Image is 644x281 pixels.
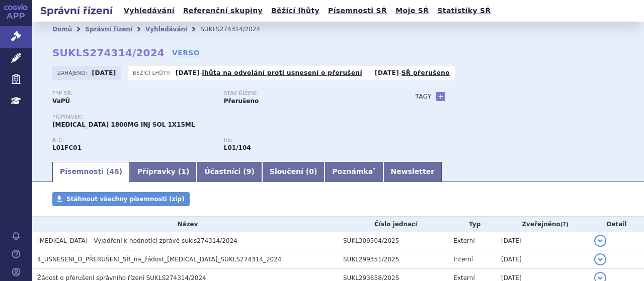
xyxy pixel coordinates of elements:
[594,235,606,247] button: detail
[37,237,237,244] span: DARZALEX - Vyjádření k hodnotící zprávě sukls274314/2024
[130,162,197,182] a: Přípravky (1)
[52,90,214,97] p: Typ SŘ:
[202,69,362,76] a: lhůta na odvolání proti usnesení o přerušení
[401,69,450,76] a: SŘ přerušeno
[224,90,385,97] p: Stav řízení:
[181,167,186,175] span: 1
[180,4,266,18] a: Referenční skupiny
[66,196,185,203] span: Stáhnout všechny písemnosti (zip)
[560,221,569,228] abbr: (?)
[247,167,252,175] span: 9
[375,69,450,77] p: -
[85,26,132,33] a: Správní řízení
[52,144,82,151] strong: DARATUMUMAB
[121,4,178,18] a: Vyhledávání
[176,69,362,77] p: -
[57,69,89,77] span: Zahájeno:
[224,137,385,143] p: RS:
[32,4,121,18] h2: Správní řízení
[200,22,273,37] li: SUKLS274314/2024
[52,98,70,105] strong: VaPÚ
[448,217,496,232] th: Typ
[52,114,395,120] p: Přípravek:
[224,144,251,151] strong: daratumumab
[338,232,448,250] td: SUKL309504/2025
[589,217,644,232] th: Detail
[496,250,589,269] td: [DATE]
[52,121,195,128] span: [MEDICAL_DATA] 1800MG INJ SOL 1X15ML
[52,47,165,59] strong: SUKLS274314/2024
[176,69,200,76] strong: [DATE]
[392,4,432,18] a: Moje SŘ
[375,69,399,76] strong: [DATE]
[52,192,190,206] a: Stáhnout všechny písemnosti (zip)
[197,162,262,182] a: Účastníci (9)
[52,137,214,143] p: ATC:
[109,167,119,175] span: 46
[325,4,390,18] a: Písemnosti SŘ
[434,4,494,18] a: Statistiky SŘ
[145,26,187,33] a: Vyhledávání
[436,92,445,101] a: +
[338,250,448,269] td: SUKL299351/2025
[496,232,589,250] td: [DATE]
[268,4,323,18] a: Běžící lhůty
[594,253,606,265] button: detail
[32,217,338,232] th: Název
[224,98,259,105] strong: Přerušeno
[37,256,281,263] span: 4_USNESENÍ_O_PŘERUŠENÍ_SŘ_na_žádost_DARZALEX_SUKLS274314_2024
[453,256,473,263] span: Interní
[453,237,474,244] span: Externí
[338,217,448,232] th: Číslo jednací
[309,167,314,175] span: 0
[383,162,442,182] a: Newsletter
[52,162,130,182] a: Písemnosti (46)
[262,162,325,182] a: Sloučení (0)
[133,69,173,77] span: Běžící lhůty:
[496,217,589,232] th: Zveřejněno
[52,26,72,33] a: Domů
[172,48,200,58] a: VERSO
[92,69,116,76] strong: [DATE]
[325,162,383,182] a: Poznámka*
[416,90,432,103] h3: Tagy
